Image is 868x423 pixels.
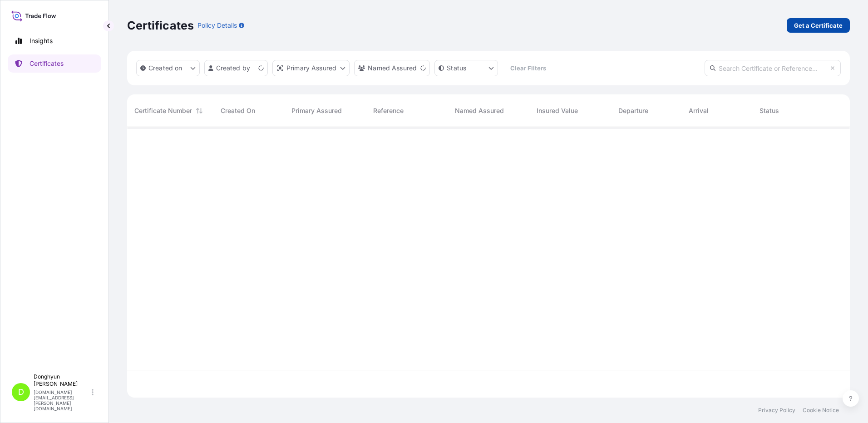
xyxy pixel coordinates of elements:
[204,60,268,76] button: createdBy Filter options
[787,18,850,33] a: Get a Certificate
[803,407,839,414] a: Cookie Notice
[134,106,192,115] span: Certificate Number
[455,106,504,115] span: Named Assured
[291,106,342,115] span: Primary Assured
[618,106,648,115] span: Departure
[127,18,194,33] p: Certificates
[18,388,24,397] span: D
[216,64,251,73] p: Created by
[136,60,200,76] button: createdOn Filter options
[148,64,182,73] p: Created on
[8,54,101,73] a: Certificates
[510,64,546,73] p: Clear Filters
[434,60,498,76] button: certificateStatus Filter options
[354,60,430,76] button: cargoOwner Filter options
[30,36,53,45] p: Insights
[8,32,101,50] a: Insights
[30,59,64,68] p: Certificates
[758,407,795,414] a: Privacy Policy
[368,64,417,73] p: Named Assured
[221,106,255,115] span: Created On
[447,64,466,73] p: Status
[34,373,90,388] p: Donghyun [PERSON_NAME]
[34,389,90,411] p: [DOMAIN_NAME][EMAIL_ADDRESS][PERSON_NAME][DOMAIN_NAME]
[286,64,336,73] p: Primary Assured
[272,60,350,76] button: distributor Filter options
[373,106,404,115] span: Reference
[705,60,841,76] input: Search Certificate or Reference...
[689,106,709,115] span: Arrival
[503,61,553,75] button: Clear Filters
[197,21,237,30] p: Policy Details
[194,105,205,116] button: Sort
[759,106,779,115] span: Status
[537,106,578,115] span: Insured Value
[794,21,843,30] p: Get a Certificate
